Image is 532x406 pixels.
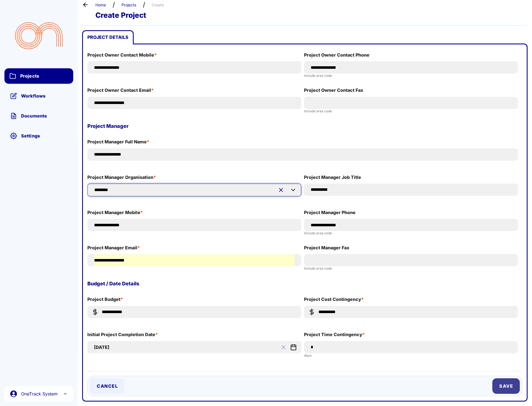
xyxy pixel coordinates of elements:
[87,296,301,302] div: Project Budget
[95,11,146,19] span: Create Project
[4,88,73,104] a: Workflows
[87,209,301,215] div: Project Manager Mobile
[87,266,301,271] div: ​
[304,52,518,58] div: Project Owner Contact Phone
[493,383,520,389] span: Save
[278,187,284,193] button: clear icon
[304,87,518,93] div: Project Owner Contact Fax
[87,109,301,114] div: ​
[21,133,67,139] span: Settings
[87,73,301,78] div: ​
[90,378,125,394] a: Cancel
[21,113,67,119] span: Documents
[87,122,518,130] div: Project Manager
[87,52,301,58] div: Project Owner Contact Mobile
[4,386,73,402] button: OneTrack System
[4,128,73,144] a: Settings
[87,318,301,323] div: ​
[87,87,301,93] div: Project Owner Contact Email
[87,353,301,358] div: ​
[304,245,518,251] div: Project Manager Fax
[304,73,518,78] div: Include area code
[304,196,518,201] div: ​
[304,231,518,236] div: Include area code
[95,2,106,8] a: Home
[94,344,109,350] strong: [DATE]
[492,378,520,394] button: Save
[304,109,518,114] div: Include area code
[90,383,125,389] span: Cancel
[87,174,301,180] div: Project Manager Organisation
[21,391,59,397] span: OneTrack System
[87,139,518,145] div: Project Manager Full Name
[304,331,518,338] div: Project Time Contingency
[304,296,518,302] div: Project Cost Contingency
[87,161,518,165] div: ​
[304,353,518,358] div: days
[87,245,301,251] div: Project Manager Email
[21,93,67,99] span: Workflows
[87,331,301,338] div: Initial Project Completion Date
[87,231,301,236] div: ​
[20,73,68,79] span: Projects
[87,280,518,287] div: Budget / Date Details
[4,68,73,84] a: Projects
[4,108,73,124] a: Documents
[304,209,518,215] div: Project Manager Phone
[304,318,518,323] div: ​
[121,2,136,8] a: Projects
[304,174,518,180] div: Project Manager Job Title
[304,266,518,271] div: Include area code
